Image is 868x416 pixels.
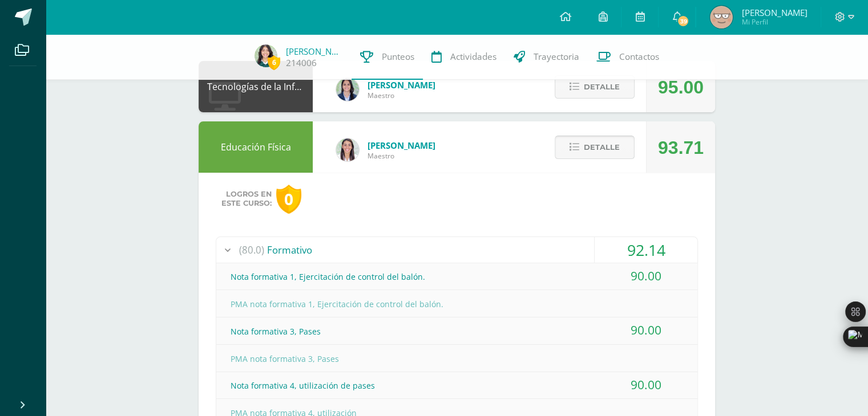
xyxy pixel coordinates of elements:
a: Actividades [423,34,505,80]
span: Punteos [382,51,414,63]
span: [PERSON_NAME] [741,7,807,18]
a: Trayectoria [505,34,588,80]
span: Maestro [368,151,435,161]
span: 6 [268,55,280,70]
div: 90.00 [595,372,697,398]
span: Detalle [584,137,620,158]
img: 7489ccb779e23ff9f2c3e89c21f82ed0.png [336,78,359,101]
div: Formativo [216,237,697,263]
a: 214006 [286,57,317,69]
div: Tecnologías de la Información y Comunicación: Computación [199,61,313,112]
div: 92.14 [595,237,697,263]
a: Punteos [352,34,423,80]
button: Detalle [555,75,635,99]
span: Logros en este curso: [221,190,272,208]
a: Contactos [588,34,668,80]
div: Nota formativa 1, Ejercitación de control del balón. [216,264,697,289]
img: dd011f7c4bfabd7082af3f8a9ebe6100.png [710,6,733,28]
div: 90.00 [595,317,697,343]
span: Actividades [450,51,496,63]
span: Detalle [584,76,620,97]
span: Contactos [619,51,659,63]
span: [PERSON_NAME] [368,140,435,151]
div: 0 [276,185,301,214]
span: Trayectoria [534,51,579,63]
span: 39 [677,15,689,27]
div: Nota formativa 3, Pases [216,319,697,344]
span: (80.0) [239,237,264,263]
div: 90.00 [595,263,697,289]
img: 68dbb99899dc55733cac1a14d9d2f825.png [336,138,359,161]
a: [PERSON_NAME] [286,46,343,57]
div: Educación Física [199,121,313,173]
div: PMA nota formativa 3, Pases [216,346,697,372]
button: Detalle [555,136,635,159]
div: 93.71 [658,122,704,173]
div: 95.00 [658,62,704,113]
span: Mi Perfil [741,17,807,27]
img: 8a04bcb720cee43845f5c8158bc7cf53.png [255,44,277,67]
div: PMA nota formativa 1, Ejercitación de control del balón. [216,291,697,317]
span: Maestro [368,91,435,100]
span: [PERSON_NAME] [368,79,435,91]
div: Nota formativa 4, utilización de pases [216,373,697,398]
